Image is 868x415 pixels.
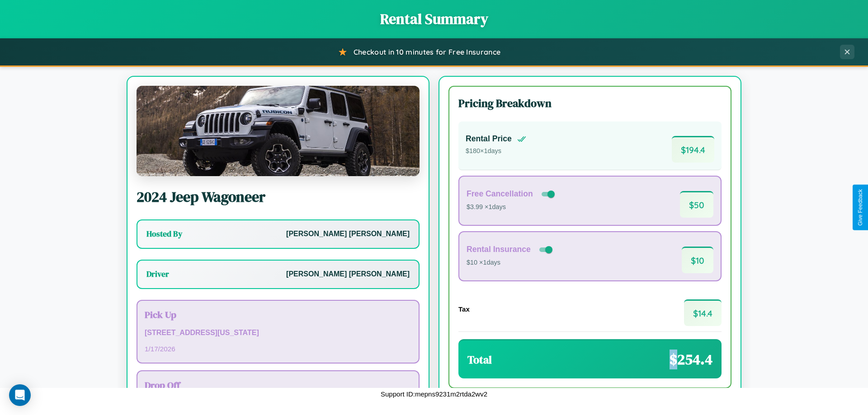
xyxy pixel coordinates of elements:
h4: Free Cancellation [467,189,533,199]
span: Checkout in 10 minutes for Free Insurance [354,47,500,56]
h2: 2024 Jeep Wagoneer [137,187,420,207]
h4: Rental Insurance [467,245,531,254]
p: [STREET_ADDRESS][US_STATE] [145,326,411,340]
p: [PERSON_NAME] [PERSON_NAME] [286,268,410,281]
h3: Total [467,352,492,367]
h4: Tax [458,305,470,313]
div: Give Feedback [857,189,863,226]
p: Support ID: mepns9231m2rtda2wv2 [381,388,487,400]
p: $ 180 × 1 days [466,145,526,157]
h4: Rental Price [466,134,512,144]
div: Open Intercom Messenger [9,384,31,406]
h3: Pick Up [145,308,411,321]
span: $ 254.4 [670,350,712,369]
h3: Pricing Breakdown [458,96,722,111]
span: $ 194.4 [672,136,714,163]
h3: Hosted By [146,228,182,239]
p: $3.99 × 1 days [467,201,557,213]
p: [PERSON_NAME] [PERSON_NAME] [286,228,410,241]
h3: Drop Off [145,378,411,392]
p: 1 / 17 / 2026 [145,343,411,355]
h1: Rental Summary [9,9,859,29]
p: $10 × 1 days [467,257,554,269]
span: $ 10 [682,247,713,273]
span: $ 14.4 [684,299,722,326]
span: $ 50 [680,191,713,218]
img: Jeep Wagoneer [137,86,420,176]
h3: Driver [146,269,169,280]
